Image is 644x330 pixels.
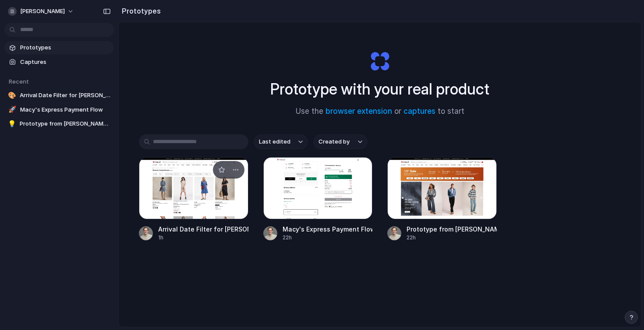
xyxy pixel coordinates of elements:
[118,6,161,16] h2: Prototypes
[158,234,248,242] div: 1h
[263,157,373,242] a: Macy's Express Payment FlowMacy's Express Payment Flow22h
[318,137,350,146] span: Created by
[4,103,114,116] a: 🚀Macy's Express Payment Flow
[326,107,392,116] a: browser extension
[296,106,464,117] span: Use the or to start
[4,41,114,54] a: Prototypes
[270,77,489,101] h1: Prototype with your real product
[8,119,16,128] div: 💡
[9,78,29,85] span: Recent
[4,4,78,18] button: [PERSON_NAME]
[254,134,308,149] button: Last edited
[313,134,368,149] button: Created by
[158,225,248,234] div: Arrival Date Filter for [PERSON_NAME] Dresses
[387,157,497,242] a: Prototype from Macy's Summer OutfitsPrototype from [PERSON_NAME] Summer Outfits22h
[4,117,114,130] a: 💡Prototype from [PERSON_NAME] Summer Outfits
[8,91,16,100] div: 🎨
[403,107,435,116] a: captures
[8,105,17,114] div: 🚀
[139,157,248,242] a: Arrival Date Filter for Macy's DressesArrival Date Filter for [PERSON_NAME] Dresses1h
[259,137,290,146] span: Last edited
[4,89,114,102] a: 🎨Arrival Date Filter for [PERSON_NAME] Dresses
[20,119,110,128] span: Prototype from [PERSON_NAME] Summer Outfits
[283,234,373,242] div: 22h
[4,56,114,69] a: Captures
[407,225,497,234] div: Prototype from [PERSON_NAME] Summer Outfits
[20,105,110,114] span: Macy's Express Payment Flow
[20,7,65,16] span: [PERSON_NAME]
[20,58,110,67] span: Captures
[283,225,373,234] div: Macy's Express Payment Flow
[20,91,110,100] span: Arrival Date Filter for [PERSON_NAME] Dresses
[407,234,497,242] div: 22h
[20,43,110,52] span: Prototypes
